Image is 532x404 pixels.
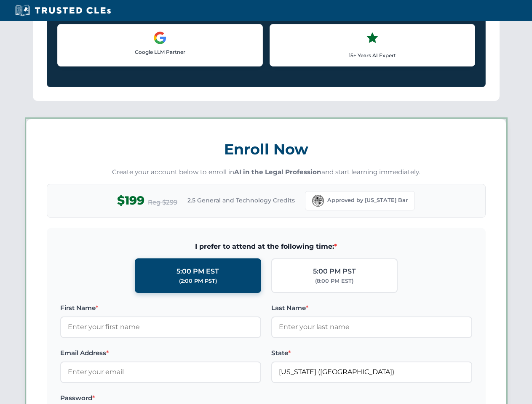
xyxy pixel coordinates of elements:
div: 5:00 PM PST [313,266,356,277]
h3: Enroll Now [47,136,486,162]
span: Approved by [US_STATE] Bar [327,196,408,205]
input: Enter your email [60,361,261,383]
p: Create your account below to enroll in and start learning immediately. [47,167,486,177]
input: Enter your first name [60,316,261,338]
strong: AI in the Legal Profession [234,168,321,176]
div: (8:00 PM EST) [315,277,353,285]
p: 15+ Years AI Expert [277,51,468,59]
img: Google [153,31,167,45]
span: $199 [117,191,144,210]
label: Email Address [60,348,261,358]
span: Reg $299 [148,197,177,207]
span: I prefer to attend at the following time: [60,241,472,252]
div: 5:00 PM EST [176,266,219,277]
label: First Name [60,303,261,313]
img: Florida Bar [312,195,324,207]
div: (2:00 PM PST) [179,277,217,285]
label: Last Name [271,303,472,313]
p: Google LLM Partner [64,48,256,56]
label: State [271,348,472,358]
img: Trusted CLEs [13,4,113,17]
label: Password [60,393,261,403]
input: Enter your last name [271,316,472,338]
span: 2.5 General and Technology Credits [187,196,295,205]
input: Florida (FL) [271,361,472,383]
